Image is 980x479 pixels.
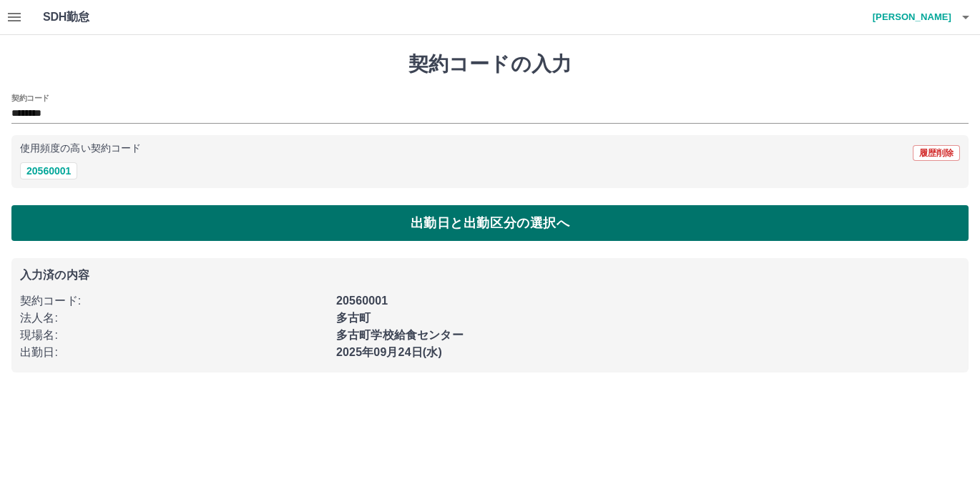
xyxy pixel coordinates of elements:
[11,92,49,104] h2: 契約コード
[20,327,328,344] p: 現場名 :
[913,145,960,161] button: 履歴削除
[336,295,388,307] b: 20560001
[20,292,328,310] p: 契約コード :
[20,310,328,327] p: 法人名 :
[20,344,328,361] p: 出勤日 :
[336,329,464,341] b: 多古町学校給食センター
[336,346,442,358] b: 2025年09月24日(水)
[11,52,969,76] h1: 契約コードの入力
[20,144,141,154] p: 使用頻度の高い契約コード
[336,312,371,324] b: 多古町
[20,162,77,179] button: 20560001
[11,205,969,241] button: 出勤日と出勤区分の選択へ
[20,270,960,281] p: 入力済の内容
